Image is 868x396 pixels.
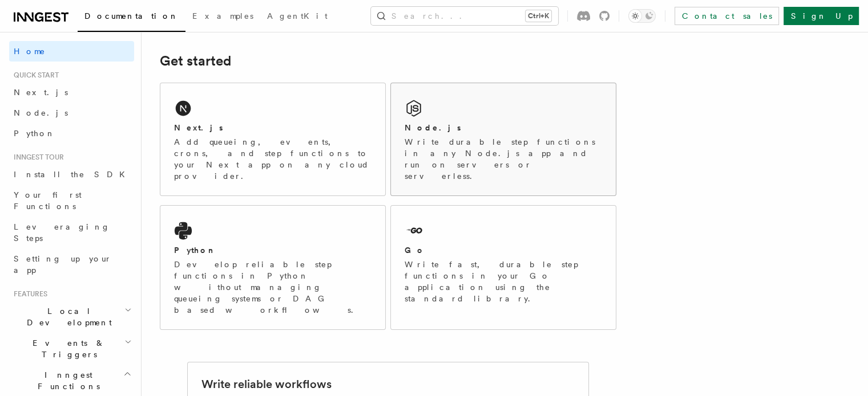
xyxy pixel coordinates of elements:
button: Toggle dark mode [628,9,656,23]
h2: Node.js [405,122,461,133]
a: Python [9,123,134,144]
p: Write fast, durable step functions in your Go application using the standard library. [405,259,602,304]
a: Setting up your app [9,248,134,280]
span: Quick start [9,71,59,80]
h2: Python [174,244,216,256]
span: Python [14,129,55,138]
p: Develop reliable step functions in Python without managing queueing systems or DAG based workflows. [174,259,372,316]
kbd: Ctrl+K [526,10,551,22]
button: Search...Ctrl+K [371,7,558,25]
span: Inngest tour [9,153,64,162]
a: Install the SDK [9,164,134,185]
a: Home [9,41,134,62]
span: Next.js [14,88,68,97]
span: Node.js [14,108,68,117]
a: Next.jsAdd queueing, events, crons, and step functions to your Next app on any cloud provider. [160,83,386,196]
span: Setting up your app [14,254,112,275]
p: Add queueing, events, crons, and step functions to your Next app on any cloud provider. [174,136,372,182]
span: Leveraging Steps [14,222,110,243]
span: Inngest Functions [9,369,123,392]
span: Documentation [84,11,179,21]
a: Node.js [9,103,134,123]
a: Next.js [9,82,134,103]
span: Home [14,46,46,57]
h2: Write reliable workflows [201,376,332,392]
span: AgentKit [267,11,328,21]
a: Examples [185,3,260,31]
a: Your first Functions [9,185,134,217]
button: Events & Triggers [9,333,134,365]
a: AgentKit [260,3,334,31]
h2: Next.js [174,122,223,133]
a: Documentation [78,3,185,32]
a: Leveraging Steps [9,217,134,248]
a: GoWrite fast, durable step functions in your Go application using the standard library. [390,205,616,330]
span: Examples [192,11,253,21]
a: Get started [160,53,231,69]
span: Your first Functions [14,190,82,211]
span: Events & Triggers [9,337,124,360]
h2: Go [405,244,425,256]
a: Node.jsWrite durable step functions in any Node.js app and run on servers or serverless. [390,83,616,196]
span: Local Development [9,305,124,328]
a: PythonDevelop reliable step functions in Python without managing queueing systems or DAG based wo... [160,205,386,330]
p: Write durable step functions in any Node.js app and run on servers or serverless. [405,136,602,182]
span: Install the SDK [14,170,132,179]
button: Local Development [9,301,134,333]
a: Contact sales [675,7,779,25]
span: Features [9,289,47,299]
a: Sign Up [784,7,859,25]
